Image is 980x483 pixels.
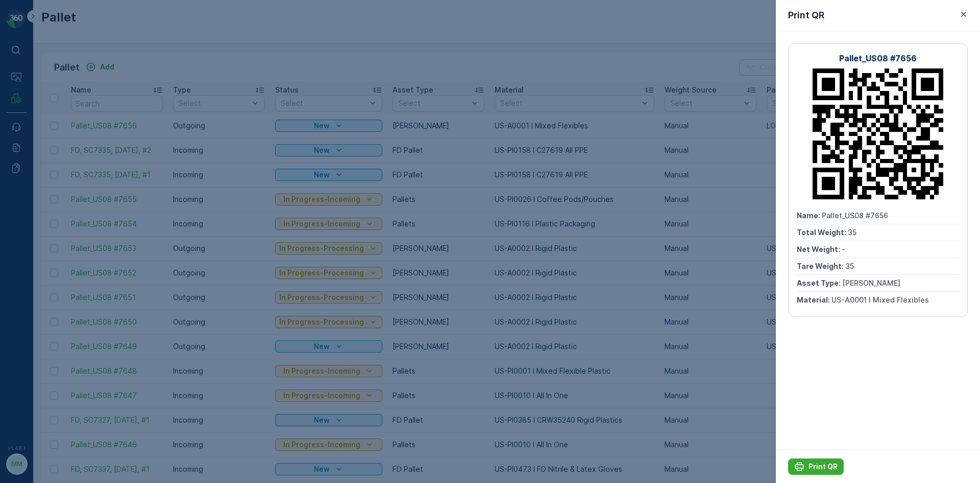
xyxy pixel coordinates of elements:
[788,8,824,22] p: Print QR
[822,211,888,220] span: Pallet_US08 #7656
[788,458,844,475] button: Print QR
[842,245,845,254] span: -
[848,228,856,237] span: 35
[797,211,822,220] span: Name :
[842,279,900,287] span: [PERSON_NAME]
[797,295,831,304] span: Material :
[839,52,917,64] p: Pallet_US08 #7656
[797,279,842,287] span: Asset Type :
[831,295,929,304] span: US-A0001 I Mixed Flexibles
[797,262,845,270] span: Tare Weight :
[797,228,848,237] span: Total Weight :
[808,462,838,472] p: Print QR
[845,262,854,270] span: 35
[797,245,842,254] span: Net Weight :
